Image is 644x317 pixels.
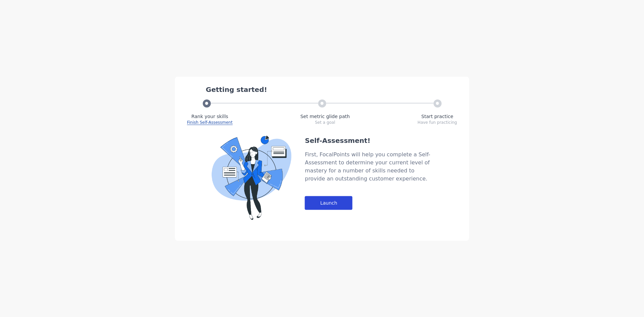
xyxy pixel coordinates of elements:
div: Have fun practicing [418,119,457,125]
div: Set metric glide path [300,113,350,119]
div: Getting started! [206,85,457,94]
div: Rank your skills [187,113,233,119]
div: Launch [305,196,353,210]
div: Start practice [418,113,457,119]
span: Finish Self-Assessment [187,120,233,125]
div: First, FocalPoints will help you complete a Self-Assessment to determine your current level of ma... [305,150,432,182]
div: Self-Assessment! [305,136,432,145]
div: Set a goal [300,119,350,125]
